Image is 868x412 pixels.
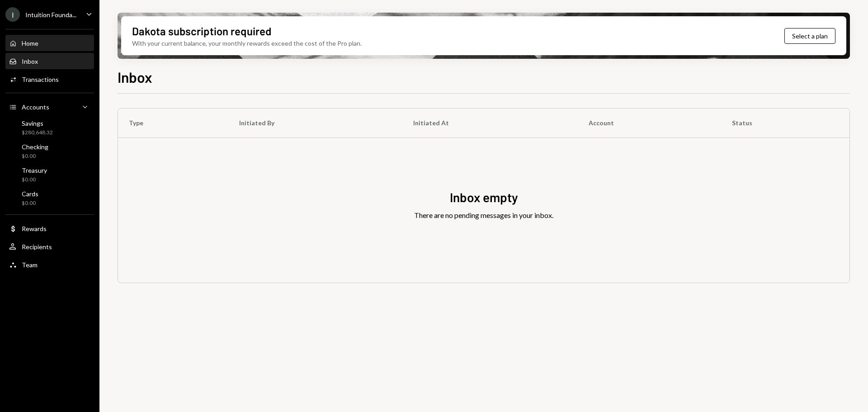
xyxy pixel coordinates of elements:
div: Home [22,39,38,47]
th: Account [578,109,721,137]
a: Inbox [5,53,94,69]
div: Inbox [22,57,38,65]
div: I [5,7,20,22]
div: Transactions [22,76,59,83]
a: Cards$0.00 [5,187,94,209]
div: Team [22,261,38,269]
div: $0.00 [22,199,38,207]
div: $280,648.32 [22,129,53,137]
th: Type [118,109,228,137]
div: Intuition Founda... [25,11,76,19]
div: Checking [22,143,48,151]
div: Savings [22,119,53,127]
div: There are no pending messages in your inbox. [414,210,553,221]
a: Savings$280,648.32 [5,117,94,138]
div: Accounts [22,103,49,111]
th: Initiated By [228,109,402,137]
div: $0.00 [22,176,47,184]
a: Transactions [5,71,94,87]
a: Recipients [5,238,94,255]
th: Status [721,109,849,137]
a: Team [5,256,94,273]
a: Accounts [5,99,94,115]
div: $0.00 [22,152,48,160]
a: Home [5,35,94,51]
div: Dakota subscription required [132,24,271,38]
a: Checking$0.00 [5,140,94,162]
div: Treasury [22,166,47,174]
div: Rewards [22,225,47,232]
div: Recipients [22,243,52,251]
h1: Inbox [118,68,152,86]
th: Initiated At [402,109,578,137]
div: With your current balance, your monthly rewards exceed the cost of the Pro plan. [132,38,362,48]
div: Cards [22,190,38,198]
a: Rewards [5,220,94,237]
button: Select a plan [784,28,835,44]
div: Inbox empty [450,189,518,206]
a: Treasury$0.00 [5,164,94,185]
